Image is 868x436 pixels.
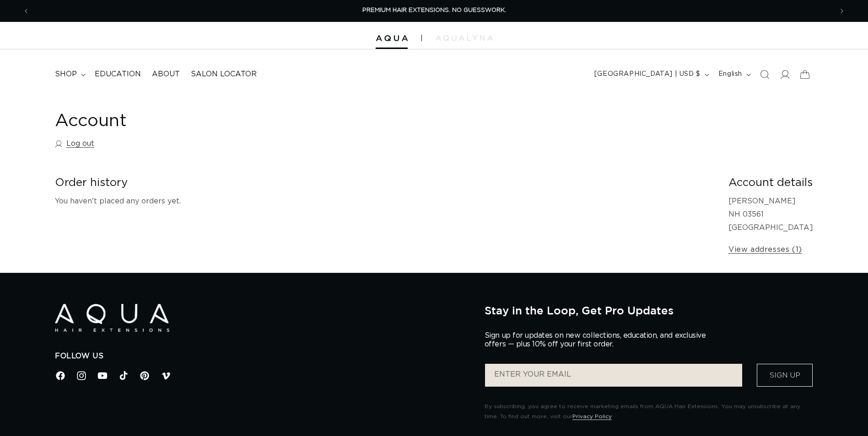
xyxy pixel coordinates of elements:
[832,2,852,20] button: Next announcement
[485,331,713,349] p: Sign up for updates on new collections, education, and exclusive offers — plus 10% off your first...
[728,195,813,234] p: [PERSON_NAME] NH 03561 [GEOGRAPHIC_DATA]
[55,351,471,361] h2: Follow Us
[185,64,262,85] a: Salon Locator
[485,304,813,317] h2: Stay in the Loop, Get Pro Updates
[436,35,493,41] img: aqualyna.com
[55,69,77,79] span: shop
[589,66,713,83] button: [GEOGRAPHIC_DATA] | USD $
[485,402,813,421] p: By subscribing, you agree to receive marketing emails from AQUA Hair Extensions. You may unsubscr...
[728,243,802,256] a: View addresses (1)
[362,7,506,13] span: PREMIUM HAIR EXTENSIONS. NO GUESSWORK.
[55,137,94,150] a: Log out
[728,176,813,190] h2: Account details
[55,110,813,133] h1: Account
[146,64,185,85] a: About
[191,69,257,79] span: Salon Locator
[718,69,742,79] span: English
[755,64,775,85] summary: Search
[376,35,408,42] img: Aqua Hair Extensions
[49,64,89,85] summary: shop
[757,364,813,387] button: Sign Up
[713,66,755,83] button: English
[55,176,714,190] h2: Order history
[485,364,742,387] input: ENTER YOUR EMAIL
[55,195,714,208] p: You haven't placed any orders yet.
[16,2,36,20] button: Previous announcement
[55,304,169,332] img: Aqua Hair Extensions
[572,414,612,419] a: Privacy Policy
[95,69,141,79] span: Education
[152,69,180,79] span: About
[89,64,146,85] a: Education
[594,69,701,79] span: [GEOGRAPHIC_DATA] | USD $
